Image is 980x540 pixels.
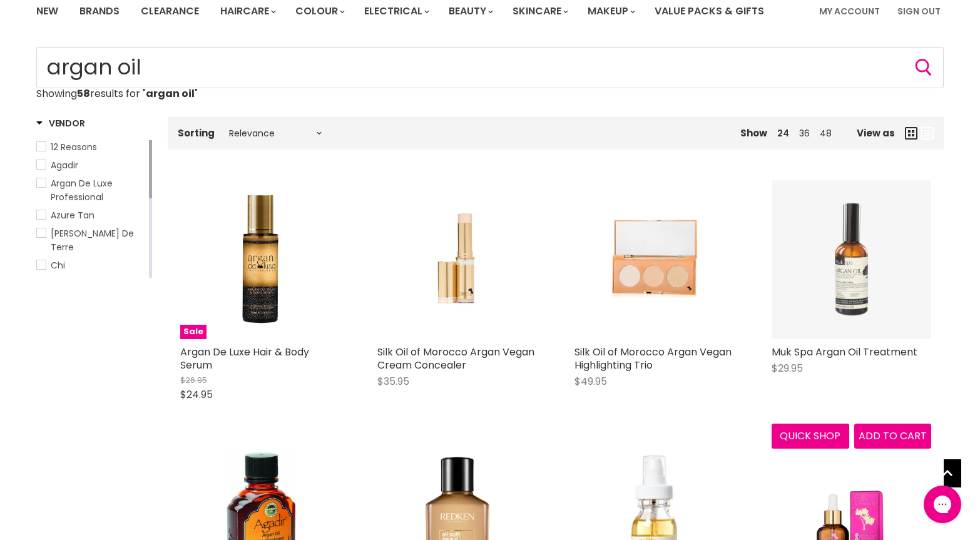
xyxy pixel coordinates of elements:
[601,180,708,339] img: Silk Oil of Morocco Argan Vegan Highlighting Trio
[914,58,934,78] button: Search
[772,424,849,449] button: Quick shop
[859,429,927,443] span: Add to cart
[857,128,895,138] span: View as
[146,86,195,101] strong: argan oil
[77,86,90,101] strong: 58
[36,47,944,88] input: Search
[799,127,810,140] a: 36
[772,345,917,359] a: Muk Spa Argan Oil Treatment
[51,259,65,272] span: Chi
[51,277,82,290] span: Davroe
[36,258,146,272] a: Chi
[917,481,967,527] iframe: Gorgias live chat messenger
[180,374,207,386] span: $26.95
[854,424,932,449] button: Add to cart
[178,128,215,138] label: Sorting
[772,361,803,375] span: $29.95
[574,180,734,339] a: Silk Oil of Morocco Argan Vegan Highlighting Trio
[51,159,78,171] span: Agadir
[404,180,511,339] img: Silk Oil of Morocco Argan Vegan Cream Concealer
[36,88,944,99] p: Showing results for " "
[377,345,534,372] a: Silk Oil of Morocco Argan Vegan Cream Concealer
[820,127,832,140] a: 48
[36,208,146,222] a: Azure Tan
[180,387,213,402] span: $24.95
[772,180,931,339] img: Muk Spa Argan Oil Treatment
[377,180,537,339] a: Silk Oil of Morocco Argan Vegan Cream Concealer
[36,277,146,290] a: Davroe
[574,374,607,389] span: $49.95
[51,141,97,153] span: 12 Reasons
[36,47,944,88] form: Product
[180,180,340,339] a: Argan De Luxe Hair & Body SerumSale
[51,177,113,203] span: Argan De Luxe Professional
[377,374,409,389] span: $35.95
[740,126,767,140] span: Show
[36,227,146,254] a: Bain De Terre
[51,227,134,253] span: [PERSON_NAME] De Terre
[36,140,146,154] a: 12 Reasons
[36,176,146,204] a: Argan De Luxe Professional
[36,117,84,130] h3: Vendor
[180,325,207,339] span: Sale
[180,345,309,372] a: Argan De Luxe Hair & Body Serum
[574,345,732,372] a: Silk Oil of Morocco Argan Vegan Highlighting Trio
[777,127,789,140] a: 24
[36,158,146,172] a: Agadir
[51,209,94,222] span: Azure Tan
[213,180,306,339] img: Argan De Luxe Hair & Body Serum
